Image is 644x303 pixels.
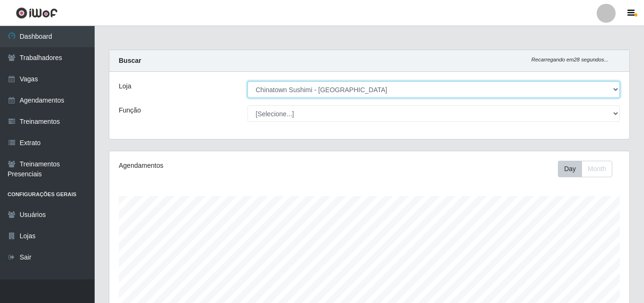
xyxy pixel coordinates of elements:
[119,57,141,64] strong: Buscar
[558,161,612,177] div: First group
[531,57,609,62] i: Recarregando em 28 segundos...
[119,161,319,171] div: Agendamentos
[558,161,582,177] button: Day
[582,161,612,177] button: Month
[558,161,620,177] div: Toolbar with button groups
[119,81,131,91] label: Loja
[119,105,141,115] label: Função
[16,7,58,19] img: CoreUI Logo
